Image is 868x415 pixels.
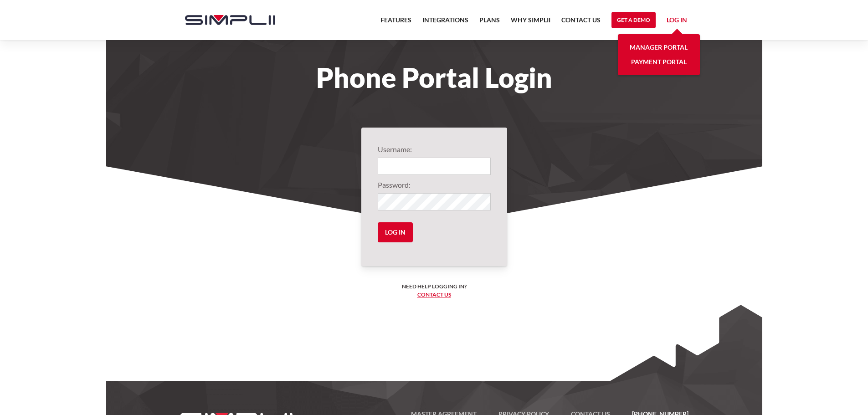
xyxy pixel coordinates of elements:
h1: Phone Portal Login [176,67,693,87]
input: Log in [378,222,413,242]
a: Why Simplii [511,15,550,31]
a: Manager Portal [630,40,688,55]
a: Payment Portal [631,55,687,69]
a: Features [380,15,411,31]
img: Simplii [185,15,275,25]
a: Get a Demo [611,12,656,28]
label: Username: [378,144,491,155]
label: Password: [378,179,491,190]
h6: Need help logging in? ‍ [402,282,467,299]
a: Contact US [561,15,601,31]
a: Contact us [417,291,451,298]
a: Plans [479,15,500,31]
a: Log in [667,15,687,28]
form: Login [378,144,491,250]
a: Integrations [422,15,468,31]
